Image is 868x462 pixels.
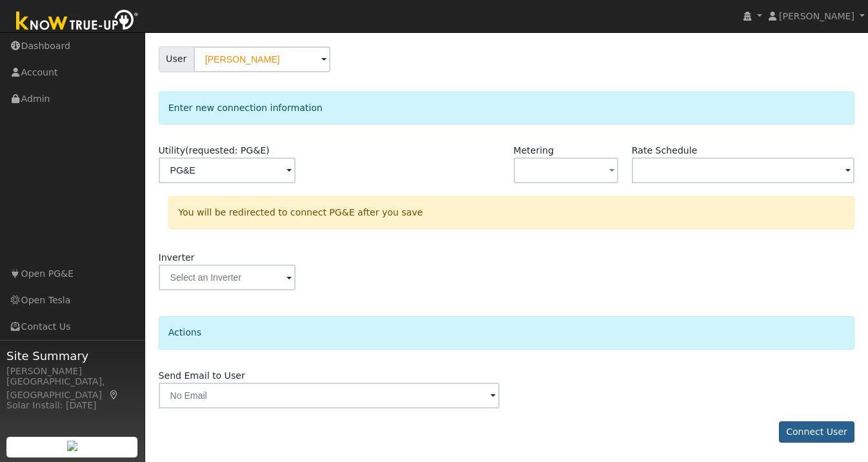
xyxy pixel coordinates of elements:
[6,399,138,412] div: Solar Install: [DATE]
[159,144,270,157] label: Utility
[194,46,330,72] input: Select a User
[159,316,855,349] div: Actions
[168,196,854,229] div: You will be redirected to connect PG&E after you save
[779,11,854,21] span: [PERSON_NAME]
[159,157,296,183] input: Select a Utility
[159,251,195,265] label: Inverter
[159,92,855,125] div: Enter new connection information
[159,46,194,72] span: User
[6,375,138,402] div: [GEOGRAPHIC_DATA], [GEOGRAPHIC_DATA]
[159,369,245,383] label: Send Email to User
[159,383,500,408] input: No Email
[10,7,145,36] img: Know True-Up
[514,144,554,157] label: Metering
[6,365,138,378] div: [PERSON_NAME]
[108,390,120,400] a: Map
[779,421,855,443] button: Connect User
[185,145,270,156] span: (requested: PG&E)
[159,265,296,290] input: Select an Inverter
[6,347,138,365] span: Site Summary
[632,144,697,157] label: Rate Schedule
[67,441,77,451] img: retrieve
